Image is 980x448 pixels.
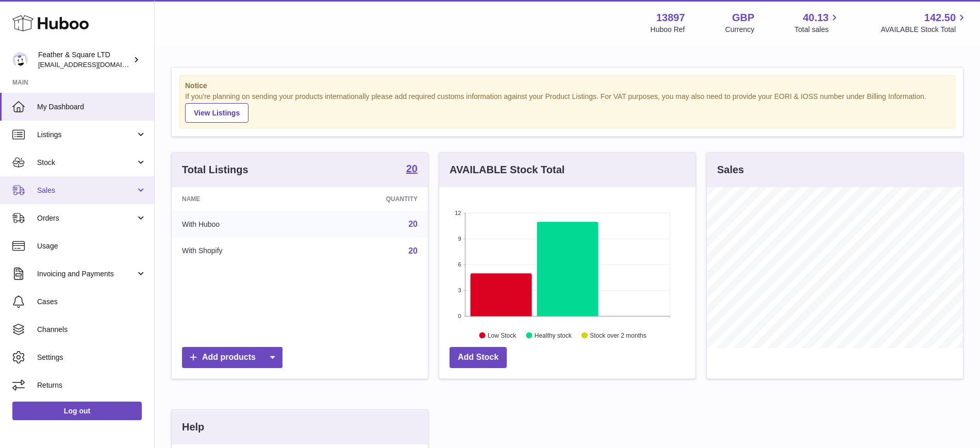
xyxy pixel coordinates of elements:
span: Listings [37,130,136,140]
strong: 13897 [656,11,685,25]
text: 9 [458,236,461,242]
td: With Huboo [172,211,310,238]
td: With Shopify [172,238,310,264]
a: 20 [406,163,418,176]
th: Quantity [310,187,428,211]
span: [EMAIL_ADDRESS][DOMAIN_NAME] [38,60,152,69]
a: 20 [408,246,418,255]
h3: AVAILABLE Stock Total [450,163,564,177]
div: Currency [725,25,755,35]
span: Usage [37,241,146,251]
span: Total sales [794,25,840,35]
a: View Listings [185,103,248,123]
a: 20 [408,220,418,228]
span: Settings [37,353,146,362]
h3: Total Listings [182,163,248,177]
strong: 20 [406,163,418,174]
span: Cases [37,297,146,307]
span: Invoicing and Payments [37,269,136,279]
text: Healthy stock [535,331,572,339]
span: Channels [37,325,146,335]
span: My Dashboard [37,102,146,112]
text: 0 [458,313,461,319]
text: Low Stock [488,331,517,339]
text: 6 [458,261,461,268]
a: Add Stock [450,347,507,368]
a: 40.13 Total sales [794,11,840,35]
span: Stock [37,158,136,168]
span: Returns [37,380,146,390]
span: Sales [37,186,136,195]
text: 12 [455,210,461,216]
div: Feather & Square LTD [38,50,131,70]
a: Add products [182,347,283,368]
text: 3 [458,287,461,293]
strong: Notice [185,81,950,91]
a: 142.50 AVAILABLE Stock Total [881,11,968,35]
span: 142.50 [924,11,956,25]
div: Huboo Ref [651,25,685,35]
h3: Sales [717,163,744,177]
span: AVAILABLE Stock Total [881,25,968,35]
div: If you're planning on sending your products internationally please add required customs informati... [185,92,950,123]
a: Log out [12,402,142,420]
strong: GBP [732,11,754,25]
span: 40.13 [803,11,828,25]
th: Name [172,187,310,211]
text: Stock over 2 months [590,331,646,339]
h3: Help [182,420,204,434]
span: Orders [37,213,136,223]
img: feathernsquare@gmail.com [12,52,28,68]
